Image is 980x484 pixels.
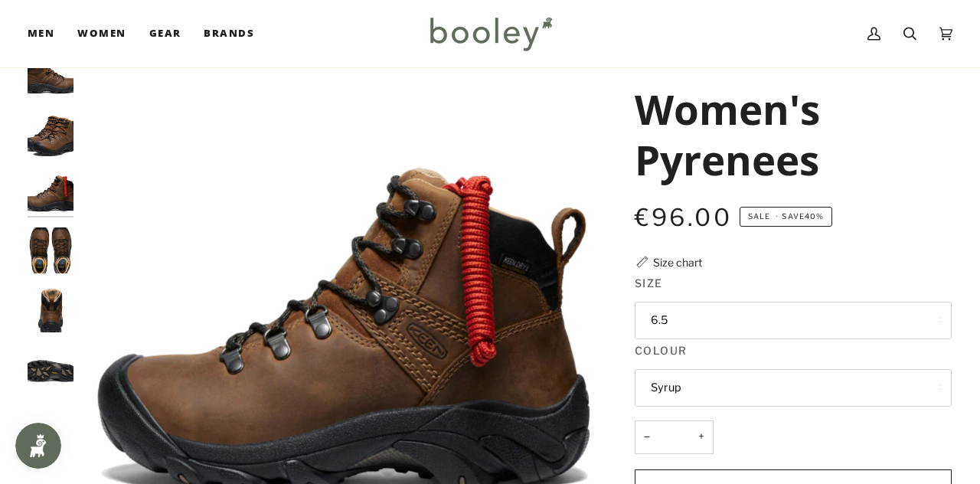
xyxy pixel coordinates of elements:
span: Men [28,26,54,41]
span: 40% [805,212,824,221]
em: • [773,212,782,221]
img: Keen Women's Pyrenees - Booley Galway [28,110,73,156]
button: Syrup [635,369,952,407]
span: Gear [149,26,181,41]
span: Colour [635,342,688,358]
span: Women [77,26,126,41]
span: Size [635,275,663,291]
input: Quantity [635,420,714,455]
div: Size chart [653,254,702,270]
img: Keen Women's Pyrenees Syrup - Booley Galway [28,51,73,97]
span: €96.00 [635,203,732,232]
img: Keen Women's Pyrenees - Booley Galway [28,345,73,391]
span: Save [740,207,832,227]
button: + [689,420,714,455]
img: Booley [423,11,557,56]
span: Sale [748,212,770,221]
button: − [635,420,659,455]
img: Keen Women's Pyrenees - Booley Galway [28,227,73,273]
img: Keen Women's Pyrenees - Booley Galway [28,286,73,332]
iframe: Button to open loyalty program pop-up [15,423,61,469]
span: Brands [204,26,254,41]
button: 6.5 [635,302,952,339]
h1: Women's Pyrenees [635,83,940,185]
img: Keen Women's Pyrenees - Booley Galway [28,168,73,214]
